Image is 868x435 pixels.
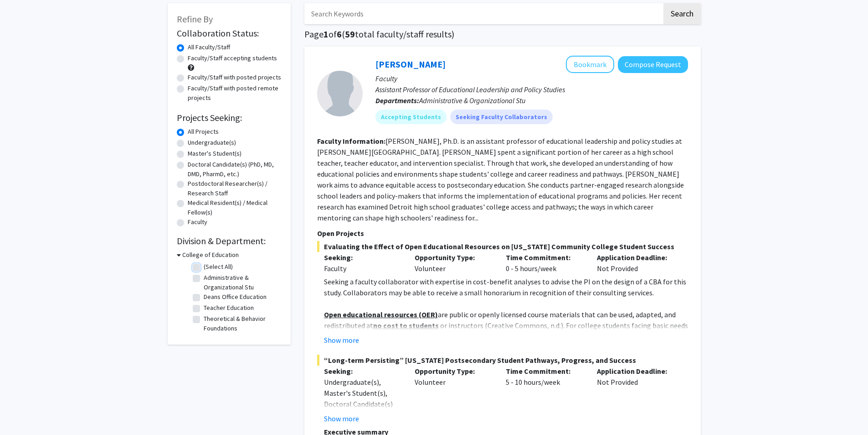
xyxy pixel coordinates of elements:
[375,84,688,95] p: Assistant Professor of Educational Leadership and Policy Studies
[506,366,583,377] p: Time Commitment:
[188,73,281,82] label: Faculty/Staff with posted projects
[304,29,701,40] h1: Page of ( total faculty/staff results)
[304,3,662,24] input: Search Keywords
[663,3,701,24] button: Search
[188,149,241,158] label: Master's Student(s)
[324,413,359,424] button: Show more
[188,217,207,227] label: Faculty
[419,96,525,105] span: Administrative & Organizational Stu
[597,252,674,263] p: Application Deadline:
[317,241,688,252] span: Evaluating the Effect of Open Educational Resources on [US_STATE] Community College Student Success
[324,28,329,40] span: 1
[506,252,583,263] p: Time Commitment:
[188,198,282,217] label: Medical Resident(s) / Medical Fellow(s)
[317,228,688,239] p: Open Projects
[618,56,688,73] button: Compose Request to Stacey Brockman
[182,250,239,260] h3: College of Education
[317,136,684,222] fg-read-more: [PERSON_NAME], Ph.D. is an assistant professor of educational leadership and policy studies at [P...
[324,276,688,298] p: Seeking a faculty collaborator with expertise in cost-benefit analyses to advise the PI on the de...
[415,366,492,377] p: Opportunity Type:
[324,263,401,274] div: Faculty
[204,273,279,292] label: Administrative & Organizational Stu
[375,73,688,84] p: Faculty
[188,138,236,147] label: Undergraduate(s)
[177,236,282,246] h2: Division & Department:
[188,53,277,63] label: Faculty/Staff accepting students
[408,366,499,424] div: Volunteer
[373,321,439,330] u: no cost to students
[188,42,230,52] label: All Faculty/Staff
[188,179,282,198] label: Postdoctoral Researcher(s) / Research Staff
[188,160,282,179] label: Doctoral Candidate(s) (PhD, MD, DMD, PharmD, etc.)
[204,303,254,313] label: Teacher Education
[345,28,355,40] span: 59
[408,252,499,274] div: Volunteer
[375,58,446,70] a: [PERSON_NAME]
[590,366,681,424] div: Not Provided
[204,314,279,333] label: Theoretical & Behavior Foundations
[375,110,447,124] mat-chip: Accepting Students
[415,252,492,263] p: Opportunity Type:
[188,127,219,136] label: All Projects
[566,56,614,73] button: Add Stacey Brockman to Bookmarks
[188,84,282,103] label: Faculty/Staff with posted remote projects
[324,335,359,346] button: Show more
[324,310,438,319] u: Open educational resources (OER)
[499,366,590,424] div: 5 - 10 hours/week
[597,366,674,377] p: Application Deadline:
[317,136,385,146] b: Faculty Information:
[204,262,233,272] label: (Select All)
[317,355,688,366] span: “Long-term Persisting” [US_STATE] Postsecondary Student Pathways, Progress, and Success
[324,377,401,431] div: Undergraduate(s), Master's Student(s), Doctoral Candidate(s) (PhD, MD, DMD, PharmD, etc.)
[450,110,553,124] mat-chip: Seeking Faculty Collaborators
[590,252,681,274] div: Not Provided
[7,394,39,428] iframe: Chat
[324,252,401,263] p: Seeking:
[324,366,401,377] p: Seeking:
[177,13,213,25] span: Refine By
[499,252,590,274] div: 0 - 5 hours/week
[337,28,342,40] span: 6
[177,112,282,123] h2: Projects Seeking:
[177,28,282,39] h2: Collaboration Status:
[375,96,419,105] b: Departments:
[204,292,267,302] label: Deans Office Education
